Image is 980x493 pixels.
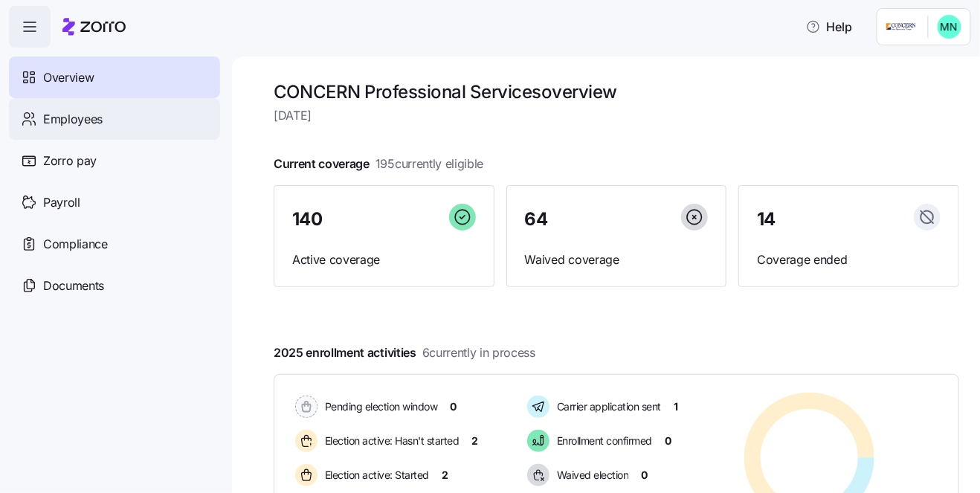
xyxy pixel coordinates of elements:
span: 0 [665,434,671,448]
span: [DATE] [274,106,959,125]
span: Election active: Hasn't started [320,434,460,448]
span: Pending election window [320,399,438,414]
span: 0 [451,399,457,414]
a: Documents [9,265,220,306]
span: Overview [43,68,94,87]
a: Compliance [9,223,220,265]
button: Help [794,12,865,42]
span: 0 [641,468,648,483]
span: Carrier application sent [552,399,661,414]
span: Help [806,18,853,36]
span: Current coverage [274,155,483,173]
span: Election active: Started [320,468,429,483]
a: Zorro pay [9,140,220,181]
span: Documents [43,277,104,295]
span: 1 [674,399,678,414]
span: 2 [472,434,479,448]
h1: CONCERN Professional Services overview [274,80,959,103]
a: Payroll [9,181,220,223]
span: 195 currently eligible [375,155,483,173]
span: 14 [757,210,776,228]
span: Coverage ended [757,251,941,269]
span: Waived election [552,468,629,483]
img: b0ee0d05d7ad5b312d7e0d752ccfd4ca [938,15,961,39]
span: Employees [43,110,103,129]
span: Waived coverage [525,251,709,269]
span: 64 [525,210,548,228]
span: Payroll [43,193,80,212]
img: Employer logo [886,18,916,36]
span: Zorro pay [43,152,97,170]
span: 2 [442,468,448,483]
a: Employees [9,98,220,140]
span: 140 [292,210,323,228]
span: Compliance [43,235,108,254]
span: 2025 enrollment activities [274,344,535,362]
span: Enrollment confirmed [552,434,652,448]
span: Active coverage [292,251,476,269]
span: 6 currently in process [422,344,535,362]
a: Overview [9,57,220,98]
